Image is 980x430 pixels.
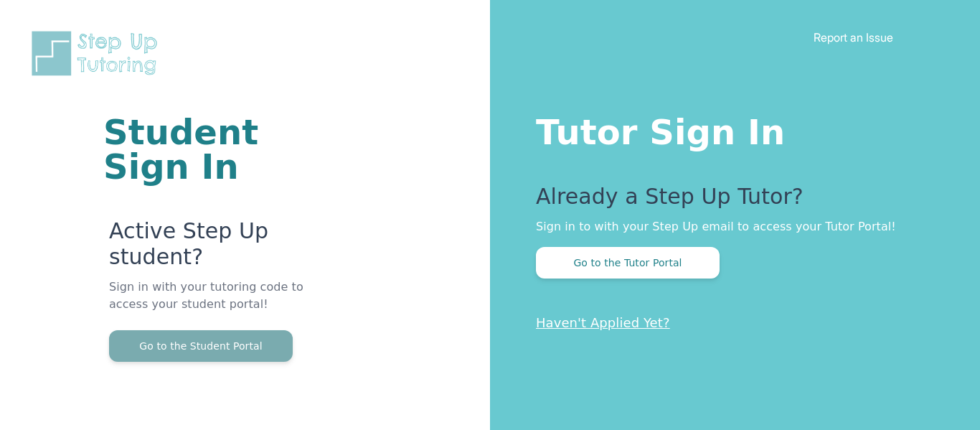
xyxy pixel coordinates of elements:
[109,330,293,362] button: Go to the Student Portal
[536,218,923,235] p: Sign in to with your Step Up email to access your Tutor Portal!
[103,115,318,184] h1: Student Sign In
[814,30,893,45] a: Report an Issue
[109,279,318,330] p: Sign in with your tutoring code to access your student portal!
[536,256,720,269] a: Go to the Tutor Portal
[109,339,293,352] a: Go to the Student Portal
[109,218,318,279] p: Active Step Up student?
[536,247,720,279] button: Go to the Tutor Portal
[536,184,923,218] p: Already a Step Up Tutor?
[536,315,670,330] a: Haven't Applied Yet?
[29,29,166,78] img: Step Up Tutoring horizontal logo
[536,109,923,149] h1: Tutor Sign In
